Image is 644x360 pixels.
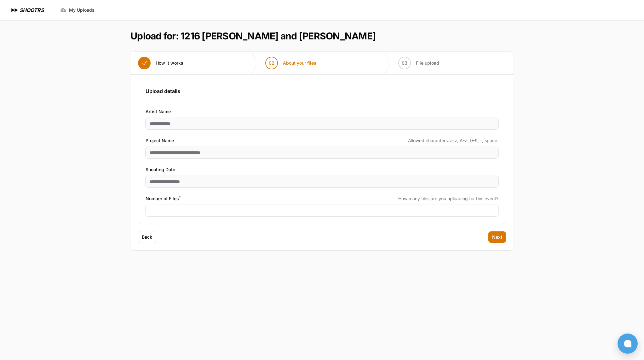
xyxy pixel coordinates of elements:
[146,166,175,173] span: Shooting Date
[488,231,506,243] button: Next
[156,60,183,66] span: How it works
[56,4,98,16] a: My Uploads
[142,234,152,240] span: Back
[10,6,20,14] img: SHOOTRS
[130,52,191,74] button: How it works
[269,60,274,66] span: 02
[492,234,502,240] span: Next
[138,231,156,243] button: Back
[258,52,324,74] button: 02 About your files
[398,195,498,202] span: How many files are you uploading for this event?
[69,7,95,13] span: My Uploads
[402,60,407,66] span: 03
[283,60,316,66] span: About your files
[618,334,638,354] button: Open chat window
[146,195,181,202] span: Number of Files
[408,137,498,144] span: Allowed characters: a-z, A-Z, 0-9, -, space.
[391,52,447,74] button: 03 File upload
[146,87,498,95] h3: Upload details
[416,60,439,66] span: File upload
[146,108,171,115] span: Artist Name
[146,137,174,144] span: Project Name
[20,6,44,14] h1: SHOOTRS
[130,30,376,42] h1: Upload for: 1216 [PERSON_NAME] and [PERSON_NAME]
[10,6,44,14] a: SHOOTRS SHOOTRS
